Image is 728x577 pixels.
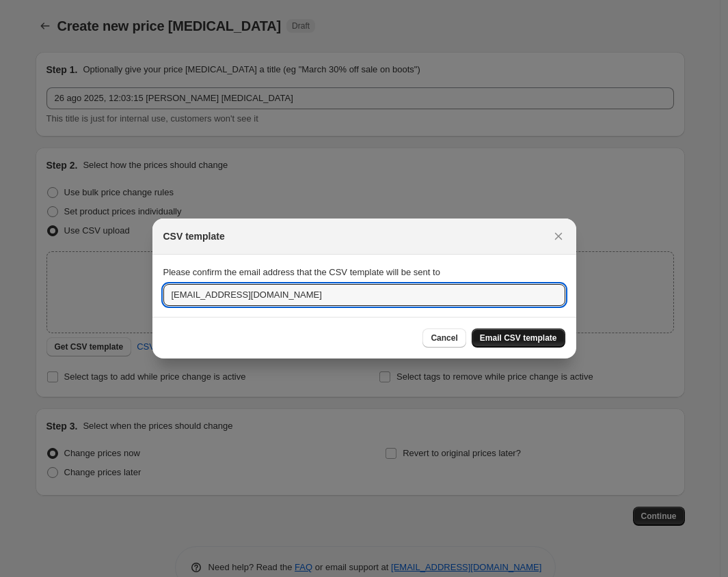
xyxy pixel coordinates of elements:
span: Cancel [431,333,457,343]
h2: CSV template [163,229,225,243]
span: Email CSV template [480,333,557,343]
button: Email CSV template [472,328,565,348]
button: Cancel [422,328,466,348]
button: Close [549,227,568,246]
span: Please confirm the email address that the CSV template will be sent to [163,267,440,277]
